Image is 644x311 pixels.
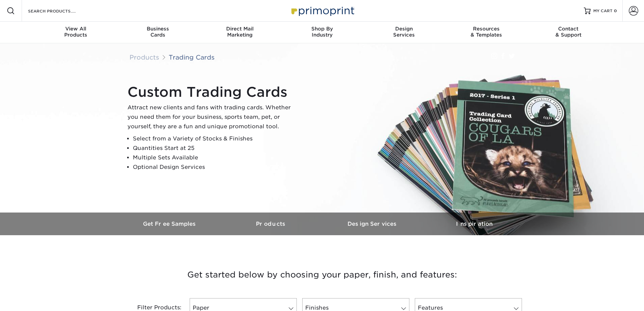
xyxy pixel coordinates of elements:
[117,26,199,32] span: Business
[288,3,356,18] img: Primoprint
[445,26,527,38] div: & Templates
[35,22,117,43] a: View AllProducts
[363,22,445,43] a: DesignServices
[614,8,617,13] span: 0
[527,26,610,32] span: Contact
[281,26,363,32] span: Shop By
[527,22,610,43] a: Contact& Support
[424,213,525,235] a: Inspiration
[117,22,199,43] a: BusinessCards
[221,221,322,227] h3: Products
[322,213,424,235] a: Design Services
[593,8,613,14] span: MY CART
[133,143,296,153] li: Quantities Start at 25
[199,22,281,43] a: Direct MailMarketing
[127,103,296,131] p: Attract new clients and fans with trading cards. Whether you need them for your business, sports ...
[133,134,296,143] li: Select from a Variety of Stocks & Finishes
[363,26,445,32] span: Design
[445,22,527,43] a: Resources& Templates
[27,7,93,15] input: SEARCH PRODUCTS.....
[119,221,221,227] h3: Get Free Samples
[199,26,281,32] span: Direct Mail
[35,26,117,38] div: Products
[424,221,525,227] h3: Inspiration
[124,260,520,290] h3: Get started below by choosing your paper, finish, and features:
[281,26,363,38] div: Industry
[363,26,445,38] div: Services
[281,22,363,43] a: Shop ByIndustry
[35,26,117,32] span: View All
[117,26,199,38] div: Cards
[127,84,296,100] h1: Custom Trading Cards
[221,213,322,235] a: Products
[133,162,296,172] li: Optional Design Services
[169,53,215,61] a: Trading Cards
[129,53,159,61] a: Products
[199,26,281,38] div: Marketing
[445,26,527,32] span: Resources
[119,213,221,235] a: Get Free Samples
[527,26,610,38] div: & Support
[133,153,296,162] li: Multiple Sets Available
[322,221,424,227] h3: Design Services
